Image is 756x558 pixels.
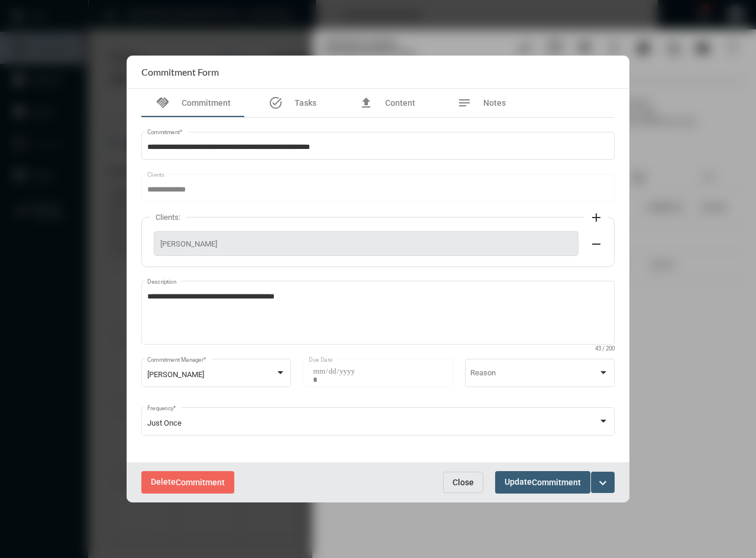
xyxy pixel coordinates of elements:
span: Delete [151,477,225,486]
mat-icon: file_upload [359,96,373,110]
button: Close [443,472,483,493]
span: [PERSON_NAME] [160,239,572,248]
mat-icon: remove [589,237,603,251]
button: DeleteCommitment [141,471,234,493]
span: Notes [483,98,506,108]
span: Update [505,477,581,486]
mat-icon: task_alt [269,96,283,110]
mat-hint: 43 / 200 [595,346,615,352]
span: Commitment [176,478,225,488]
span: Close [453,478,474,487]
span: Commitment [532,478,581,488]
mat-icon: add [589,210,603,225]
span: Tasks [295,98,316,108]
mat-icon: expand_more [596,476,610,490]
span: [PERSON_NAME] [147,370,204,379]
button: UpdateCommitment [495,471,590,493]
span: Commitment [182,98,231,108]
h2: Commitment Form [141,66,219,77]
span: Just Once [147,418,182,427]
mat-icon: handshake [156,96,170,110]
mat-icon: notes [457,96,471,110]
label: Clients: [150,213,186,222]
span: Content [385,98,415,108]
